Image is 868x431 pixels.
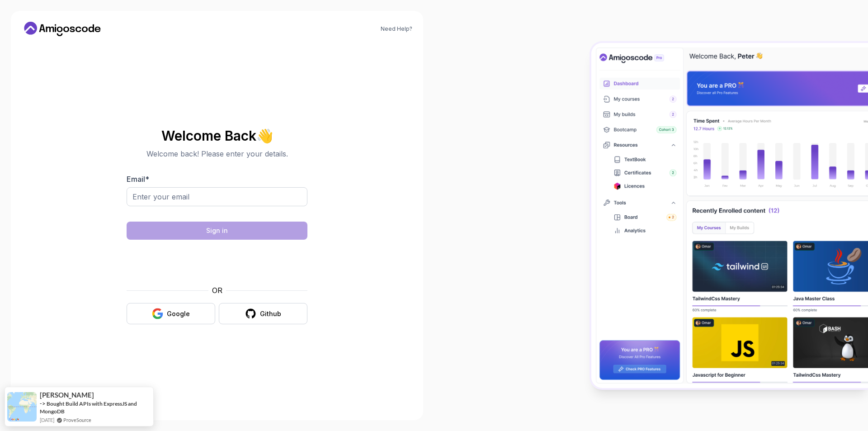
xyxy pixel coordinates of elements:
a: Home link [22,22,103,36]
p: OR [212,285,222,296]
div: Github [260,309,281,318]
span: -> [40,400,46,407]
a: Bought Build APIs with ExpressJS and MongoDB [40,400,137,415]
h2: Welcome Back [127,128,307,143]
iframe: Widget containing checkbox for hCaptcha security challenge [149,245,285,279]
button: Github [219,303,307,324]
input: Enter your email [127,187,307,206]
div: Sign in [206,226,228,235]
span: [PERSON_NAME] [40,391,94,399]
a: Need Help? [381,25,412,33]
button: Sign in [127,222,307,240]
span: 👋 [256,128,273,143]
a: ProveSource [63,416,91,424]
label: Email * [127,175,149,184]
p: Welcome back! Please enter your details. [127,148,307,159]
span: [DATE] [40,416,54,424]
img: provesource social proof notification image [7,392,37,422]
div: Google [167,309,190,318]
img: Amigoscode Dashboard [591,43,868,388]
button: Google [127,303,215,324]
